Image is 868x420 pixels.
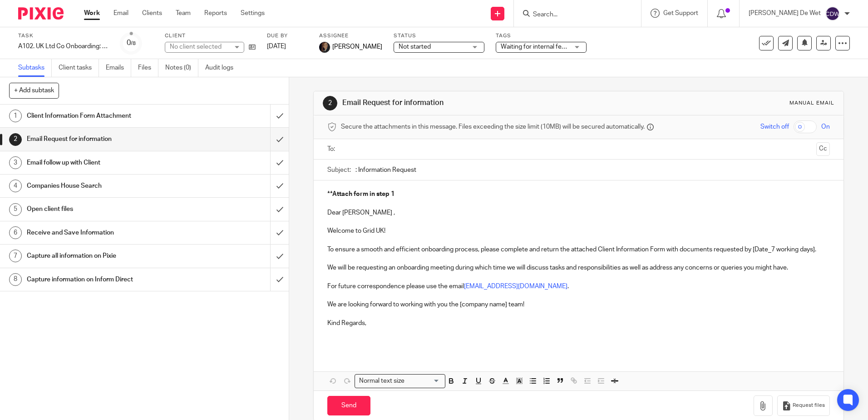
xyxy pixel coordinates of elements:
[327,319,829,328] p: Kind Regards,
[9,203,22,216] div: 5
[821,122,830,131] span: On
[777,395,830,416] button: Request files
[749,9,821,18] p: [PERSON_NAME] De Wet
[793,402,825,409] span: Request files
[394,32,484,40] label: Status
[27,202,183,216] h1: Open client files
[27,226,183,240] h1: Receive and Save Information
[407,376,440,386] input: Search for option
[760,122,789,131] span: Switch off
[501,44,582,50] span: Waiting for internal feedback
[142,9,162,18] a: Clients
[59,59,99,77] a: Client tasks
[399,44,431,50] span: Not started
[113,9,128,18] a: Email
[327,282,829,291] p: For future correspondence please use the email .
[816,142,830,156] button: Cc
[18,32,109,40] label: Task
[27,156,183,170] h1: Email follow up with Client
[27,179,183,193] h1: Companies House Search
[464,283,567,290] a: [EMAIL_ADDRESS][DOMAIN_NAME]
[323,96,337,110] div: 2
[663,10,698,16] span: Get Support
[18,42,109,51] div: A102. UK Ltd Co Onboarding: Request Information
[27,132,183,146] h1: Email Request for information
[204,9,227,18] a: Reports
[327,226,829,235] p: Welcome to Grid UK!
[332,42,382,51] span: [PERSON_NAME]
[165,32,256,40] label: Client
[165,59,198,77] a: Notes (0)
[327,145,337,154] label: To:
[27,109,183,123] h1: Client Information Form Attachment
[9,83,59,98] button: + Add subtask
[27,249,183,263] h1: Capture all information on Pixie
[84,9,100,18] a: Work
[327,396,370,415] input: Send
[825,6,840,21] img: svg%3E
[138,59,158,77] a: Files
[789,100,834,107] div: Manual email
[176,9,191,18] a: Team
[319,42,330,53] img: Screenshot%202023-08-23%20174648.png
[127,38,136,48] div: 0
[342,98,598,108] h1: Email Request for information
[327,208,829,217] p: Dear [PERSON_NAME] ,
[327,245,829,254] p: To ensure a smooth and efficient onboarding process, please complete and return the attached Clie...
[267,43,286,50] span: [DATE]
[106,59,131,77] a: Emails
[9,133,22,146] div: 2
[327,300,829,309] p: We are looking forward to working with you the [company name] team!
[241,9,265,18] a: Settings
[496,32,587,40] label: Tags
[532,11,614,19] input: Search
[9,273,22,286] div: 8
[355,374,445,388] div: Search for option
[9,110,22,122] div: 1
[327,191,395,197] strong: **Attach form in step 1
[18,7,64,20] img: Pixie
[170,42,229,51] div: No client selected
[27,273,183,286] h1: Capture information on Inform Direct
[341,122,645,131] span: Secure the attachments in this message. Files exceeding the size limit (10MB) will be secured aut...
[267,32,308,40] label: Due by
[327,263,829,272] p: We will be requesting an onboarding meeting during which time we will discuss tasks and responsib...
[18,59,52,77] a: Subtasks
[131,41,136,46] small: /8
[9,226,22,239] div: 6
[9,180,22,192] div: 4
[319,32,382,40] label: Assignee
[9,250,22,262] div: 7
[357,376,406,386] span: Normal text size
[205,59,240,77] a: Audit logs
[327,165,351,175] label: Subject:
[9,156,22,169] div: 3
